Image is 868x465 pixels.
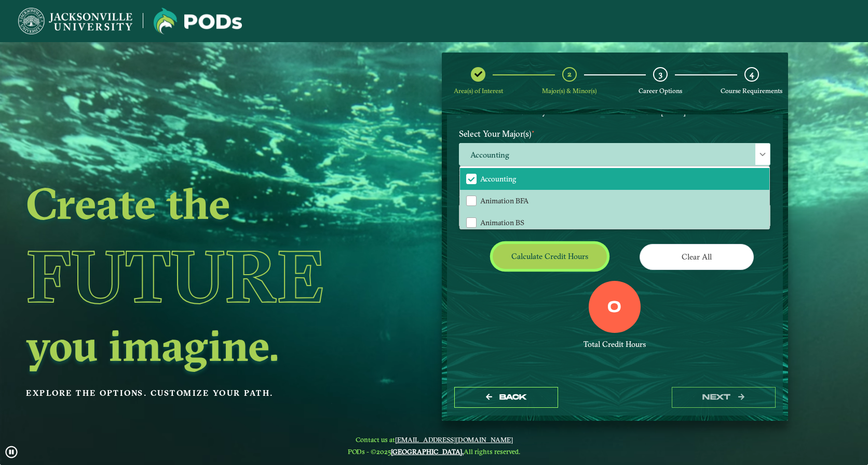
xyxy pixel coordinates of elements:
[480,218,524,227] span: Animation BS
[459,169,770,178] p: Please select at least one Major
[154,8,242,34] img: Jacksonville University logo
[607,298,621,318] label: 0
[454,87,503,95] span: Area(s) of Interest
[493,244,607,268] button: Calculate credit hours
[348,435,520,444] span: Contact us at
[480,174,516,184] span: Accounting
[26,229,364,324] h1: Future
[391,447,464,456] a: [GEOGRAPHIC_DATA].
[480,196,528,205] span: Animation BFA
[659,69,662,79] span: 3
[26,385,364,401] p: Explore the options. Customize your path.
[348,447,520,456] span: PODs - ©2025 All rights reserved.
[672,387,776,408] button: next
[395,435,513,444] a: [EMAIL_ADDRESS][DOMAIN_NAME]
[459,144,770,166] span: Accounting
[460,190,769,212] li: Animation BFA
[542,87,596,95] span: Major(s) & Minor(s)
[639,87,682,95] span: Career Options
[460,168,769,190] li: Accounting
[459,340,770,350] div: Total Credit Hours
[18,8,132,34] img: Jacksonville University logo
[454,387,558,408] button: Back
[460,211,769,233] li: Animation BS
[640,244,754,269] button: Clear All
[750,69,754,79] span: 4
[451,185,778,204] label: Select Your Minor(s)
[26,324,364,367] h2: you imagine.
[567,69,572,79] span: 2
[499,393,527,402] span: Back
[721,87,782,95] span: Course Requirements
[531,127,535,135] sup: ⋆
[26,182,364,225] h2: Create the
[451,124,778,144] label: Select Your Major(s)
